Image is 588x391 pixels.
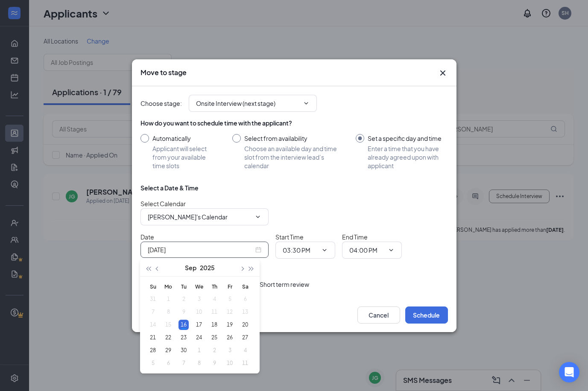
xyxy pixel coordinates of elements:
[405,306,448,324] button: Schedule
[225,345,235,356] div: 3
[342,233,368,241] span: End Time
[275,233,304,241] span: Start Time
[240,320,250,330] div: 20
[237,318,253,331] td: 2025-09-20
[191,357,207,370] td: 2025-10-08
[191,344,207,357] td: 2025-10-01
[237,357,253,370] td: 2025-10-11
[200,259,215,276] button: 2025
[161,344,176,357] td: 2025-09-29
[222,344,237,357] td: 2025-10-03
[194,345,204,356] div: 1
[225,333,235,343] div: 26
[145,331,161,344] td: 2025-09-21
[438,68,448,78] button: Close
[140,200,186,207] span: Select Calendar
[237,280,253,293] th: Sa
[237,331,253,344] td: 2025-09-27
[222,357,237,370] td: 2025-10-10
[191,331,207,344] td: 2025-09-24
[255,213,261,220] svg: ChevronDown
[207,318,222,331] td: 2025-09-18
[240,345,250,356] div: 4
[191,280,207,293] th: We
[176,357,191,370] td: 2025-10-07
[194,358,204,368] div: 8
[209,333,219,343] div: 25
[145,344,161,357] td: 2025-09-28
[191,318,207,331] td: 2025-09-17
[145,280,161,293] th: Su
[176,331,191,344] td: 2025-09-23
[222,318,237,331] td: 2025-09-19
[163,358,173,368] div: 6
[438,68,448,78] svg: Cross
[178,358,189,368] div: 7
[148,345,158,356] div: 28
[176,280,191,293] th: Tu
[209,358,219,368] div: 9
[222,331,237,344] td: 2025-09-26
[207,280,222,293] th: Th
[140,99,182,108] span: Choose stage :
[388,247,395,254] svg: ChevronDown
[140,233,154,241] span: Date
[240,358,250,368] div: 11
[145,357,161,370] td: 2025-10-05
[176,318,191,331] td: 2025-09-16
[178,345,189,356] div: 30
[321,247,328,254] svg: ChevronDown
[176,344,191,357] td: 2025-09-30
[178,333,189,343] div: 23
[163,333,173,343] div: 22
[303,100,310,107] svg: ChevronDown
[194,333,204,343] div: 24
[207,344,222,357] td: 2025-10-02
[194,320,204,330] div: 17
[148,358,158,368] div: 5
[209,345,219,356] div: 2
[161,357,176,370] td: 2025-10-06
[349,245,384,255] input: End time
[559,362,579,382] div: Open Intercom Messenger
[148,333,158,343] div: 21
[209,320,219,330] div: 18
[140,68,187,77] h3: Move to stage
[178,320,189,330] div: 16
[225,320,235,330] div: 19
[237,344,253,357] td: 2025-10-04
[222,280,237,293] th: Fr
[225,358,235,368] div: 10
[207,331,222,344] td: 2025-09-25
[185,259,196,276] button: Sep
[161,331,176,344] td: 2025-09-22
[283,245,318,255] input: Start time
[240,333,250,343] div: 27
[140,184,199,192] div: Select a Date & Time
[161,280,176,293] th: Mo
[163,345,173,356] div: 29
[148,245,254,254] input: Sep 16, 2025
[357,306,400,324] button: Cancel
[140,119,448,127] div: How do you want to schedule time with the applicant?
[207,357,222,370] td: 2025-10-09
